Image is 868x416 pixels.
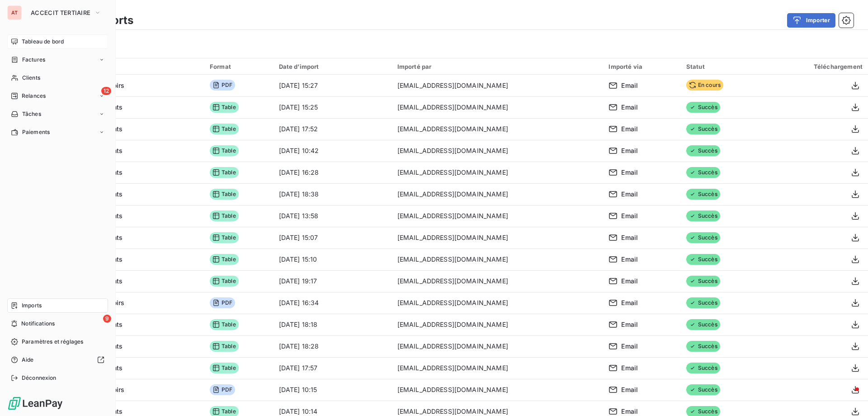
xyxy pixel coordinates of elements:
span: Clients [22,74,40,82]
span: Email [621,407,638,416]
span: Succès [686,167,720,178]
span: Imports [22,301,42,310]
span: PDF [210,80,235,91]
span: Déconnexion [22,374,57,382]
td: [EMAIL_ADDRESS][DOMAIN_NAME] [392,249,604,270]
span: Email [621,103,638,112]
div: Format [210,63,268,70]
td: [EMAIL_ADDRESS][DOMAIN_NAME] [392,118,604,140]
span: PDF [210,297,235,308]
td: [EMAIL_ADDRESS][DOMAIN_NAME] [392,379,604,401]
span: Email [621,342,638,351]
span: Table [210,363,239,373]
span: Table [210,210,239,221]
div: Importé via [609,63,675,70]
td: [EMAIL_ADDRESS][DOMAIN_NAME] [392,162,604,183]
td: [DATE] 16:34 [274,292,392,314]
span: Succès [686,189,720,200]
span: Succès [686,124,720,134]
td: [DATE] 16:28 [274,162,392,183]
td: [DATE] 13:58 [274,205,392,227]
td: [DATE] 17:57 [274,357,392,379]
span: Email [621,385,638,394]
span: En cours [686,80,723,91]
span: Email [621,298,638,307]
span: Table [210,232,239,243]
span: Aide [22,356,34,364]
td: [DATE] 18:38 [274,183,392,205]
td: [EMAIL_ADDRESS][DOMAIN_NAME] [392,314,604,335]
span: Email [621,255,638,264]
td: [DATE] 18:18 [274,314,392,335]
div: Date d’import [279,63,387,70]
span: Relances [22,92,46,100]
td: [EMAIL_ADDRESS][DOMAIN_NAME] [392,270,604,292]
span: Paramètres et réglages [22,338,83,346]
span: Email [621,233,638,242]
span: Succès [686,254,720,265]
span: Succès [686,232,720,243]
span: Notifications [21,320,55,328]
button: Importer [787,13,835,28]
td: [DATE] 18:28 [274,335,392,357]
td: [DATE] 15:10 [274,249,392,270]
span: Succès [686,341,720,352]
div: AT [7,5,22,20]
span: Email [621,277,638,286]
span: PDF [210,384,235,395]
td: [EMAIL_ADDRESS][DOMAIN_NAME] [392,292,604,314]
td: [EMAIL_ADDRESS][DOMAIN_NAME] [392,140,604,162]
span: Tâches [22,110,41,118]
img: Logo LeanPay [7,396,63,411]
span: Factures [22,56,45,64]
td: [EMAIL_ADDRESS][DOMAIN_NAME] [392,227,604,249]
span: Tableau de bord [22,38,64,46]
span: Succès [686,210,720,221]
div: Importé par [397,63,598,70]
span: Table [210,145,239,156]
span: Email [621,124,638,134]
span: 9 [103,315,111,323]
span: Email [621,190,638,199]
span: Table [210,341,239,352]
span: Email [621,168,638,177]
td: [DATE] 10:15 [274,379,392,401]
td: [DATE] 19:17 [274,270,392,292]
span: Table [210,276,239,287]
span: Succès [686,276,720,287]
td: [DATE] 15:07 [274,227,392,249]
span: Paiements [22,128,50,136]
div: Téléchargement [769,63,863,70]
span: ACCECIT TERTIAIRE [31,9,90,16]
span: Succès [686,384,720,395]
span: Table [210,167,239,178]
span: Succès [686,319,720,330]
td: [DATE] 17:52 [274,118,392,140]
td: [EMAIL_ADDRESS][DOMAIN_NAME] [392,335,604,357]
td: [EMAIL_ADDRESS][DOMAIN_NAME] [392,96,604,118]
span: Table [210,254,239,265]
td: [EMAIL_ADDRESS][DOMAIN_NAME] [392,357,604,379]
td: [EMAIL_ADDRESS][DOMAIN_NAME] [392,183,604,205]
span: Succès [686,145,720,156]
td: [EMAIL_ADDRESS][DOMAIN_NAME] [392,75,604,96]
span: Email [621,81,638,90]
td: [DATE] 15:25 [274,96,392,118]
td: [EMAIL_ADDRESS][DOMAIN_NAME] [392,205,604,227]
div: Import [43,62,199,71]
span: Table [210,124,239,134]
span: 12 [101,87,111,95]
td: [DATE] 10:42 [274,140,392,162]
td: [DATE] 15:27 [274,75,392,96]
span: Email [621,211,638,220]
span: Table [210,102,239,113]
iframe: Intercom live chat [837,385,859,407]
span: Email [621,363,638,373]
span: Email [621,146,638,155]
span: Succès [686,102,720,113]
a: Aide [7,353,108,367]
span: Email [621,320,638,329]
div: Statut [686,63,759,70]
span: Succès [686,363,720,373]
span: Table [210,189,239,200]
